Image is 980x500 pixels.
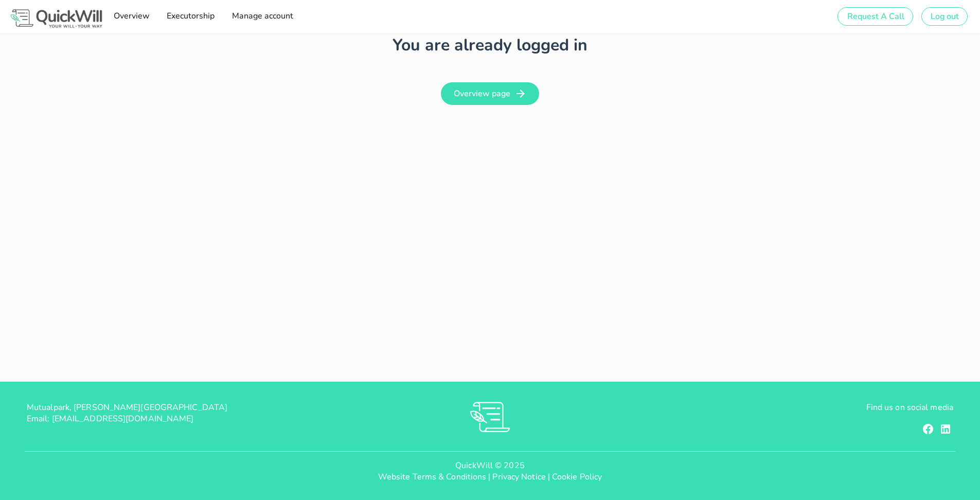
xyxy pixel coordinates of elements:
button: Log out [921,7,968,26]
a: Executorship [163,6,218,27]
span: Email: [EMAIL_ADDRESS][DOMAIN_NAME] [27,413,194,424]
a: Privacy Notice [492,471,545,483]
img: RVs0sauIwKhMoGR03FLGkjXSOVwkZRnQsltkF0QxpTsornXsmh1o7vbL94pqF3d8sZvAAAAAElFTkSuQmCC [470,402,510,432]
span: Manage account [231,10,293,22]
span: Executorship [166,10,215,22]
a: Cookie Policy [552,471,602,483]
span: Request A Call [846,11,904,22]
span: Overview [113,10,149,22]
button: Request A Call [838,7,913,26]
img: Logo [8,7,104,30]
p: QuickWill © 2025 [8,460,972,471]
a: Website Terms & Conditions [378,471,487,483]
span: Mutualpark, [PERSON_NAME][GEOGRAPHIC_DATA] [27,402,227,413]
span: | [548,471,550,483]
p: Find us on social media [645,402,953,413]
span: Log out [930,11,959,22]
span: Overview page [453,88,510,99]
a: Overview [110,6,152,27]
a: Manage account [228,6,296,27]
span: | [488,471,490,483]
a: Overview page [441,82,539,105]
